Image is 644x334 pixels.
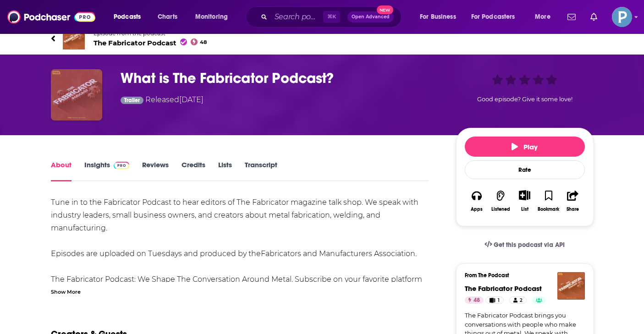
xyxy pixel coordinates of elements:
h1: What is The Fabricator Podcast? [121,69,441,87]
span: 2 [520,296,523,305]
a: The Fabricator Podcast [465,284,542,293]
button: Share [561,184,584,218]
a: Credits [182,160,205,181]
span: Podcasts [114,11,141,23]
a: Get this podcast via API [477,234,572,256]
img: The Fabricator Podcast [557,272,585,300]
a: 48 [465,296,484,304]
span: More [535,11,550,23]
a: 1 [485,296,503,304]
div: Share [567,207,579,212]
a: Show notifications dropdown [564,9,579,25]
div: Listened [491,207,510,212]
span: Monitoring [195,11,228,23]
a: Show notifications dropdown [587,9,601,25]
span: 48 [200,40,207,44]
span: New [377,5,393,14]
div: Released [DATE] [121,94,204,107]
a: Transcript [245,160,277,181]
a: About [51,160,72,181]
a: The Fabricator PodcastEpisode from the podcastThe Fabricator Podcast48 [51,27,594,49]
div: Show More ButtonList [512,184,536,218]
button: Show profile menu [612,7,632,27]
img: Podchaser - Follow, Share and Rate Podcasts [7,8,95,26]
a: 2 [509,296,527,304]
a: Charts [152,10,183,24]
span: For Podcasters [471,11,515,23]
span: Charts [158,11,177,23]
div: Apps [471,207,483,212]
span: 48 [473,296,480,305]
img: What is The Fabricator Podcast? [51,69,102,120]
button: open menu [107,10,153,24]
div: Search podcasts, credits, & more... [254,6,410,27]
span: For Business [420,11,456,23]
button: Show More Button [515,190,534,200]
button: open menu [528,10,562,24]
div: Bookmark [538,207,559,212]
img: Podchaser Pro [114,162,130,169]
input: Search podcasts, credits, & more... [271,10,323,24]
span: Get this podcast via API [494,241,565,249]
span: Open Advanced [352,15,390,19]
a: InsightsPodchaser Pro [84,160,130,181]
a: Reviews [142,160,169,181]
span: 1 [498,296,500,305]
button: open menu [465,10,528,24]
span: Logged in as PiperComms [612,7,632,27]
span: ⌘ K [323,11,340,23]
div: List [521,206,528,212]
img: The Fabricator Podcast [63,27,85,49]
div: Tune in to the Fabricator Podcast to hear editors of The Fabricator magazine talk shop. We speak ... [51,196,429,299]
a: Fabricators and Manufacturers Association [261,249,415,258]
a: Lists [218,160,232,181]
button: Bookmark [537,184,561,218]
button: open menu [189,10,240,24]
button: Open AdvancedNew [347,11,394,22]
span: Good episode? Give it some love! [477,96,572,103]
span: The Fabricator Podcast [94,38,207,47]
button: open menu [413,10,468,24]
img: User Profile [612,7,632,27]
span: Trailer [124,98,140,103]
span: Play [512,142,538,151]
h3: From The Podcast [465,272,578,279]
button: Apps [465,184,489,218]
button: Play [465,137,585,157]
button: Listened [489,184,512,218]
div: Rate [465,160,585,179]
